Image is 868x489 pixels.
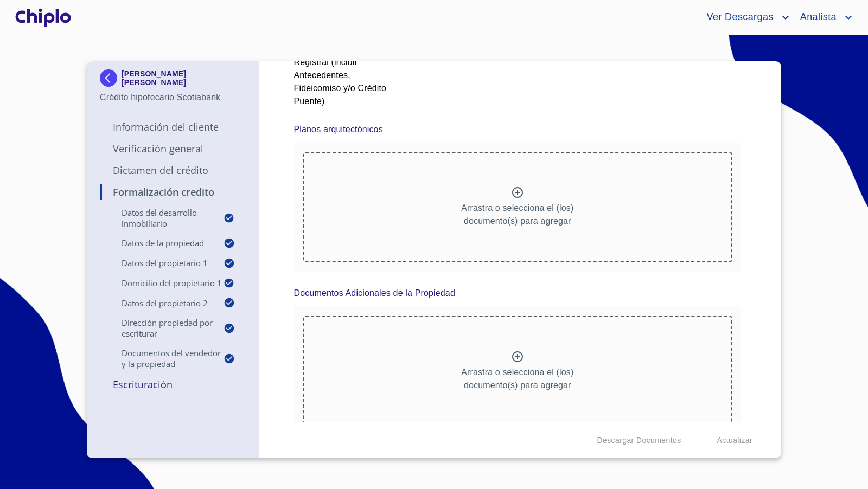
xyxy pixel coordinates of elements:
[100,278,224,288] p: Domicilio del Propietario 1
[100,317,224,339] p: Dirección Propiedad por Escriturar
[100,378,246,391] p: Escrituración
[100,142,246,155] p: Verificación General
[100,120,246,133] p: Información del Cliente
[100,185,246,198] p: Formalización Credito
[100,207,224,229] p: Datos del Desarrollo Inmobiliario
[792,9,842,26] span: Analista
[100,69,122,87] img: Docupass spot blue
[122,69,246,87] p: [PERSON_NAME] [PERSON_NAME]
[698,9,792,26] button: account of current user
[100,348,224,369] p: Documentos del vendedor y la propiedad
[597,434,681,447] span: Descargar Documentos
[100,237,224,248] p: Datos de la propiedad
[294,287,455,300] p: Documentos Adicionales de la Propiedad
[100,258,224,268] p: Datos del propietario 1
[792,9,855,26] button: account of current user
[100,69,246,91] div: [PERSON_NAME] [PERSON_NAME]
[717,434,752,447] span: Actualizar
[100,91,246,104] p: Crédito hipotecario Scotiabank
[698,9,778,26] span: Ver Descargas
[713,430,757,451] button: Actualizar
[100,298,224,308] p: Datos del propietario 2
[592,430,685,451] button: Descargar Documentos
[461,366,573,392] p: Arrastra o selecciona el (los) documento(s) para agregar
[461,202,573,228] p: Arrastra o selecciona el (los) documento(s) para agregar
[294,123,383,136] p: Planos arquitectónicos
[100,164,246,177] p: Dictamen del Crédito
[294,38,396,108] p: Escrituras con Boleta Registral (incluir Antecedentes, Fideicomiso y/o Crédito Puente)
